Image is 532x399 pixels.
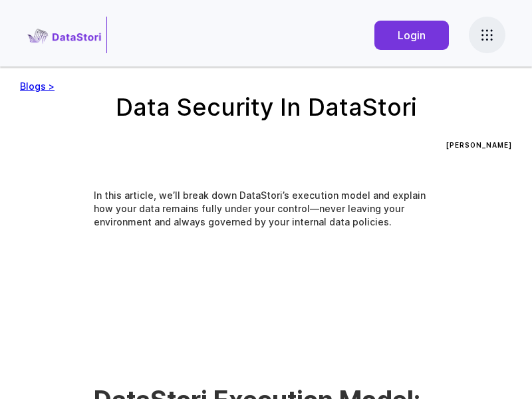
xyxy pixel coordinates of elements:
a: Login [374,21,449,50]
a: [PERSON_NAME] [446,141,512,149]
p: ‍ [94,235,438,249]
p: In this article, we’ll break down DataStori’s execution model and explain how your data remains f... [94,189,438,229]
iframe: DataStori: Data security and execution model [163,255,370,372]
h1: Data security in DataStori [20,93,512,121]
a: Blogs > [20,80,512,93]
